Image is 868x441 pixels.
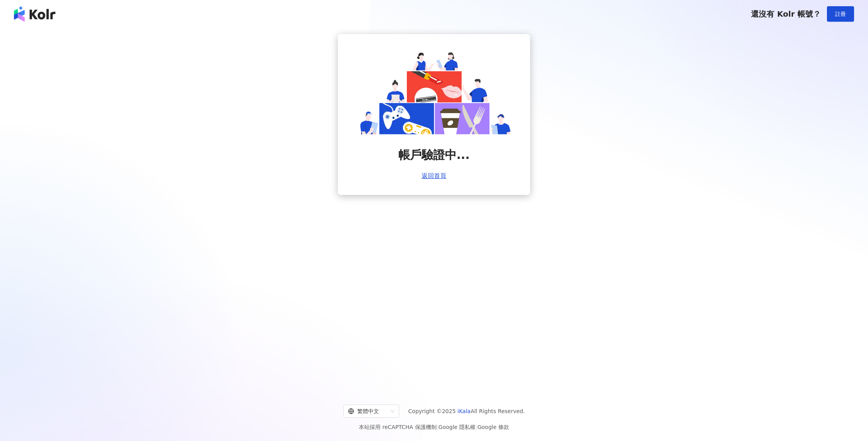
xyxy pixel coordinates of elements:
button: 註冊 [827,6,854,22]
img: account is verifying [356,50,511,134]
img: logo [14,6,55,22]
a: Google 隱私權 [438,424,475,430]
a: iKala [458,408,471,414]
span: | [475,424,477,430]
span: Copyright © 2025 All Rights Reserved. [408,407,525,416]
span: 註冊 [835,11,846,17]
span: 本站採用 reCAPTCHA 保護機制 [359,422,509,432]
span: 還沒有 Kolr 帳號？ [751,9,821,19]
span: 帳戶驗證中... [398,147,470,163]
a: 返回首頁 [422,172,446,179]
span: | [437,424,439,430]
div: 繁體中文 [348,405,387,417]
a: Google 條款 [477,424,509,430]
